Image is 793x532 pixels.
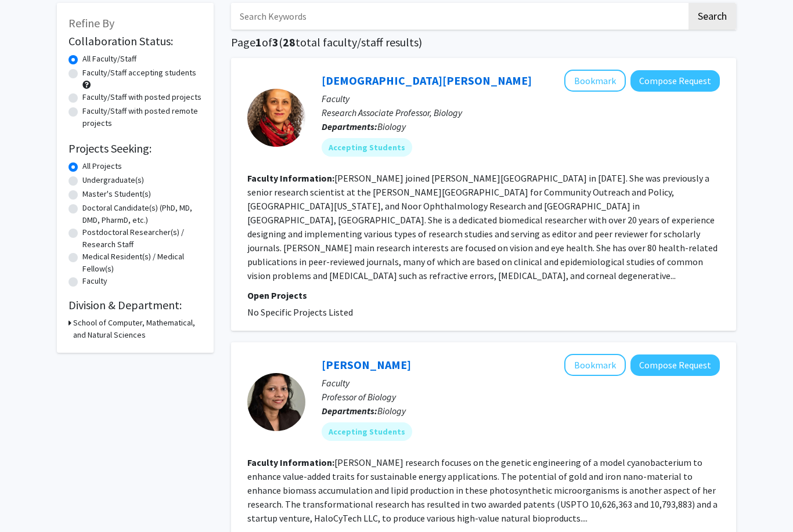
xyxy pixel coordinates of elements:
button: Compose Request to Shiva Mehravaran [630,70,720,92]
button: Add Viji Sitther to Bookmarks [564,354,626,376]
button: Search [689,3,736,30]
label: Faculty/Staff with posted remote projects [82,105,202,129]
label: Faculty [82,275,107,287]
span: 28 [283,35,295,49]
label: All Projects [82,160,122,172]
h3: School of Computer, Mathematical, and Natural Sciences [73,317,202,341]
p: Faculty [322,92,720,106]
label: Faculty/Staff with posted projects [82,91,201,103]
label: Master's Student(s) [82,188,151,200]
h2: Collaboration Status: [69,34,202,48]
button: Compose Request to Viji Sitther [630,354,720,376]
iframe: Chat [9,480,49,523]
b: Faculty Information: [247,172,334,184]
span: Refine By [69,16,114,30]
b: Faculty Information: [247,457,334,468]
span: Biology [377,405,406,417]
p: Faculty [322,376,720,390]
h2: Projects Seeking: [69,142,202,155]
label: Postdoctoral Researcher(s) / Research Staff [82,226,202,251]
p: Professor of Biology [322,390,720,404]
b: Departments: [322,121,377,132]
label: All Faculty/Staff [82,53,136,65]
span: 1 [255,35,262,49]
b: Departments: [322,405,377,417]
button: Add Shiva Mehravaran to Bookmarks [564,70,626,92]
label: Faculty/Staff accepting students [82,67,196,79]
h1: Page of ( total faculty/staff results) [231,35,736,49]
a: [PERSON_NAME] [322,357,411,372]
label: Medical Resident(s) / Medical Fellow(s) [82,251,202,275]
p: Open Projects [247,288,720,302]
mat-chip: Accepting Students [322,422,412,441]
span: 3 [272,35,279,49]
h2: Division & Department: [69,298,202,312]
p: Research Associate Professor, Biology [322,106,720,120]
span: Biology [377,121,406,132]
label: Undergraduate(s) [82,174,144,186]
span: No Specific Projects Listed [247,306,353,318]
mat-chip: Accepting Students [322,138,412,157]
fg-read-more: [PERSON_NAME] research focuses on the genetic engineering of a model cyanobacterium to enhance va... [247,457,718,524]
label: Doctoral Candidate(s) (PhD, MD, DMD, PharmD, etc.) [82,202,202,226]
a: [DEMOGRAPHIC_DATA][PERSON_NAME] [322,73,532,88]
input: Search Keywords [231,3,687,30]
fg-read-more: [PERSON_NAME] joined [PERSON_NAME][GEOGRAPHIC_DATA] in [DATE]. She was previously a senior resear... [247,172,718,281]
